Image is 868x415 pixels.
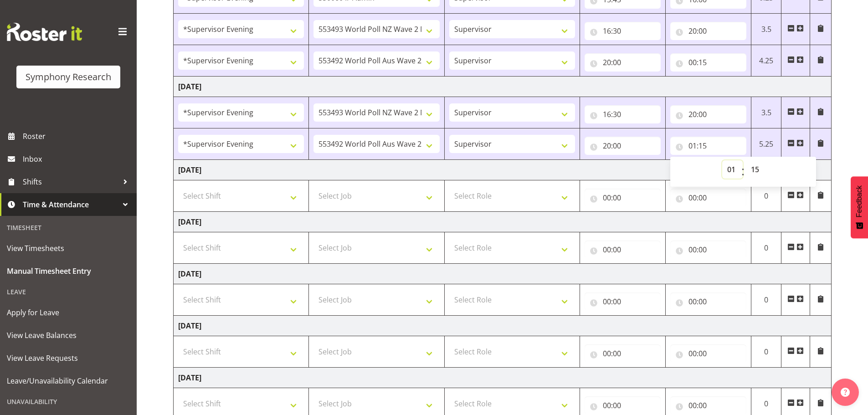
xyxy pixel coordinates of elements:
span: Manual Timesheet Entry [7,264,130,278]
td: [DATE] [174,316,832,336]
span: : [741,160,745,183]
a: View Timesheets [2,237,134,260]
span: Leave/Unavailability Calendar [7,374,130,388]
td: [DATE] [174,368,832,388]
img: help-xxl-2.png [841,388,850,397]
a: Leave/Unavailability Calendar [2,369,134,392]
td: 4.25 [751,45,781,77]
input: Click to select... [670,53,746,72]
span: View Leave Balances [7,328,130,342]
a: Manual Timesheet Entry [2,260,134,282]
td: 3.5 [751,14,781,45]
td: 3.5 [751,97,781,128]
input: Click to select... [585,105,661,123]
input: Click to select... [670,189,746,207]
div: Timesheet [2,218,134,237]
td: [DATE] [174,264,832,284]
input: Click to select... [585,292,661,311]
td: 0 [751,284,781,316]
div: Unavailability [2,392,134,411]
input: Click to select... [670,396,746,415]
input: Click to select... [670,22,746,40]
td: 0 [751,232,781,264]
a: View Leave Requests [2,347,134,369]
span: Time & Attendance [23,198,118,211]
a: View Leave Balances [2,324,134,347]
td: 0 [751,336,781,368]
input: Click to select... [585,396,661,415]
td: 5.25 [751,128,781,160]
td: [DATE] [174,77,832,97]
input: Click to select... [585,22,661,40]
div: Symphony Research [26,70,111,84]
td: [DATE] [174,212,832,232]
input: Click to select... [670,105,746,123]
td: [DATE] [174,160,832,180]
input: Click to select... [585,189,661,207]
input: Click to select... [670,241,746,259]
input: Click to select... [585,241,661,259]
span: Roster [23,129,132,143]
td: 0 [751,180,781,212]
span: Shifts [23,175,118,189]
input: Click to select... [585,53,661,72]
input: Click to select... [670,344,746,363]
span: Feedback [855,185,863,217]
img: Rosterit website logo [7,23,82,41]
input: Click to select... [670,137,746,155]
div: Leave [2,282,134,301]
span: View Leave Requests [7,351,130,365]
span: Inbox [23,152,132,166]
a: Apply for Leave [2,301,134,324]
span: View Timesheets [7,241,130,255]
span: Apply for Leave [7,306,130,319]
input: Click to select... [585,344,661,363]
button: Feedback - Show survey [851,176,868,238]
input: Click to select... [585,137,661,155]
input: Click to select... [670,292,746,311]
